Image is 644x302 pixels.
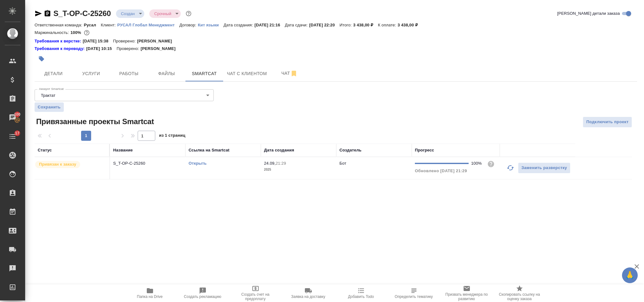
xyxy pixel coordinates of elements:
p: [DATE] 22:20 [309,23,340,27]
p: [DATE] 10:15 [86,46,117,52]
span: 17 [11,130,23,136]
p: Проверено: [113,38,137,44]
p: 3 438,00 ₽ [398,23,422,27]
div: Статус [38,147,52,153]
div: Дата создания [264,147,294,153]
p: Русал [84,23,101,27]
button: Подключить проект [583,117,632,128]
div: 100% [471,160,482,167]
p: Кит языки [198,23,223,27]
span: Обновлено [DATE] 21:29 [415,168,467,173]
span: Smartcat [189,70,219,78]
p: Бот [339,161,346,166]
a: Кит языки [198,22,223,27]
span: Привязанные проекты Smartcat [35,117,154,127]
p: Привязан к заказу [39,161,76,167]
p: 100% [70,30,83,35]
a: 17 [2,129,24,144]
button: Заменить разверстку [518,162,570,173]
span: 🙏 [625,269,635,282]
p: S_T-OP-C-25260 [113,160,182,167]
button: Сохранить [35,102,64,112]
p: 21:29 [276,161,286,166]
div: Название [113,147,133,153]
span: Подключить проект [586,118,629,126]
button: 0.00 RUB; [83,29,91,37]
p: Итого: [339,23,353,27]
p: Маржинальность: [35,30,70,35]
div: Создатель [339,147,361,153]
button: Создан [119,11,137,16]
a: 100 [2,110,24,125]
p: К оплате: [378,23,398,27]
div: Трактат [35,89,214,101]
p: 24.09, [264,161,276,166]
p: РУСАЛ Глобал Менеджмент [117,23,179,27]
span: Чат с клиентом [227,70,267,78]
div: Прогресс [415,147,434,153]
span: Работы [114,70,144,78]
button: Срочный [152,11,173,16]
svg: Отписаться [290,70,298,77]
a: РУСАЛ Глобал Менеджмент [117,22,179,27]
button: Доп статусы указывают на важность/срочность заказа [184,9,193,18]
div: Ссылка на Smartcat [189,147,229,153]
p: 3 438,00 ₽ [353,23,378,27]
span: Чат [274,69,305,77]
div: Нажми, чтобы открыть папку с инструкцией [35,46,86,52]
p: [PERSON_NAME] [137,38,177,44]
button: Трактат [39,93,57,98]
p: Дата создания: [223,23,254,27]
button: Скопировать ссылку для ЯМессенджера [35,10,42,17]
span: Услуги [76,70,106,78]
p: 2025 [264,167,333,173]
span: Детали [38,70,69,78]
p: Ответственная команда: [35,23,84,27]
a: Требования к переводу: [35,46,86,52]
p: Дата сдачи: [285,23,309,27]
div: Нажми, чтобы открыть папку с инструкцией [35,38,83,44]
button: 🙏 [622,267,638,283]
a: S_T-OP-C-25260 [53,9,111,18]
button: Обновить прогресс [503,160,518,175]
a: Требования к верстке: [35,38,83,44]
p: [DATE] 15:38 [83,38,113,44]
p: Договор: [179,23,198,27]
div: Создан [116,9,144,18]
span: Файлы [151,70,182,78]
span: [PERSON_NAME] детали заказа [557,10,620,17]
p: [DATE] 21:16 [255,23,285,27]
p: Проверено: [117,46,141,52]
span: 100 [10,111,25,118]
span: Заменить разверстку [521,164,567,172]
button: Добавить тэг [35,52,48,66]
span: из 1 страниц [159,132,185,141]
button: Скопировать ссылку [44,10,51,17]
p: [PERSON_NAME] [140,46,180,52]
span: Сохранить [38,104,61,110]
a: Открыть [189,161,206,166]
div: Создан [149,9,181,18]
p: Клиент: [101,23,117,27]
